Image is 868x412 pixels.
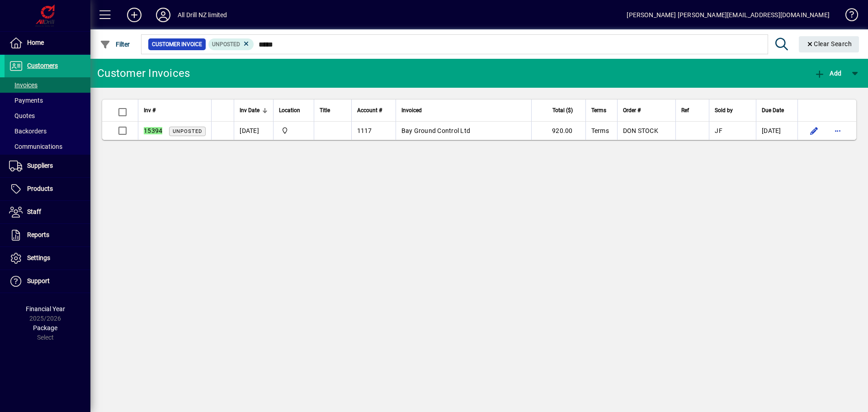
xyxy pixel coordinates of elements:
[715,127,722,134] span: JF
[591,127,609,134] span: Terms
[26,305,65,313] span: Financial Year
[830,123,845,138] button: More options
[537,105,581,115] div: Total ($)
[623,105,670,115] div: Order #
[98,36,132,52] button: Filter
[5,32,90,54] a: Home
[5,108,90,123] a: Quotes
[681,105,704,115] div: Ref
[279,105,300,115] span: Location
[27,162,53,169] span: Suppliers
[812,65,844,81] button: Add
[27,39,44,46] span: Home
[234,122,273,140] td: [DATE]
[5,270,90,293] a: Support
[27,185,53,192] span: Products
[401,127,471,134] span: Bay Ground Control Ltd
[715,105,733,115] span: Sold by
[100,41,130,48] span: Filter
[357,127,372,134] span: 1117
[839,2,857,31] a: Knowledge Base
[27,231,49,238] span: Reports
[97,66,190,81] div: Customer Invoices
[623,105,641,115] span: Order #
[240,105,259,115] span: Inv Date
[240,105,268,115] div: Inv Date
[401,105,422,115] span: Invoiced
[144,105,156,115] span: Inv #
[5,139,90,154] a: Communications
[715,105,750,115] div: Sold by
[212,41,240,47] span: Unposted
[806,40,852,47] span: Clear Search
[552,105,573,115] span: Total ($)
[762,105,792,115] div: Due Date
[591,105,606,115] span: Terms
[627,8,830,22] div: [PERSON_NAME] [PERSON_NAME][EMAIL_ADDRESS][DOMAIN_NAME]
[9,112,35,119] span: Quotes
[27,254,50,261] span: Settings
[27,208,41,215] span: Staff
[173,128,202,134] span: Unposted
[279,105,308,115] div: Location
[9,128,47,135] span: Backorders
[681,105,689,115] span: Ref
[5,123,90,139] a: Backorders
[5,247,90,270] a: Settings
[5,93,90,108] a: Payments
[178,8,227,22] div: All Drill NZ limited
[149,7,178,23] button: Profile
[531,122,585,140] td: 920.00
[5,201,90,223] a: Staff
[357,105,382,115] span: Account #
[120,7,149,23] button: Add
[27,277,50,284] span: Support
[5,224,90,246] a: Reports
[799,36,859,52] button: Clear
[5,155,90,177] a: Suppliers
[9,97,43,104] span: Payments
[357,105,390,115] div: Account #
[401,105,526,115] div: Invoiced
[208,38,254,50] mat-chip: Customer Invoice Status: Unposted
[33,324,57,331] span: Package
[762,105,784,115] span: Due Date
[5,77,90,93] a: Invoices
[9,81,38,89] span: Invoices
[320,105,330,115] span: Title
[144,127,162,134] em: 15394
[279,126,308,136] span: All Drill NZ Limited
[144,105,206,115] div: Inv #
[320,105,345,115] div: Title
[5,178,90,200] a: Products
[814,70,841,77] span: Add
[623,127,658,134] span: DON STOCK
[27,62,58,69] span: Customers
[9,143,62,150] span: Communications
[152,40,202,49] span: Customer Invoice
[807,123,821,138] button: Edit
[756,122,797,140] td: [DATE]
